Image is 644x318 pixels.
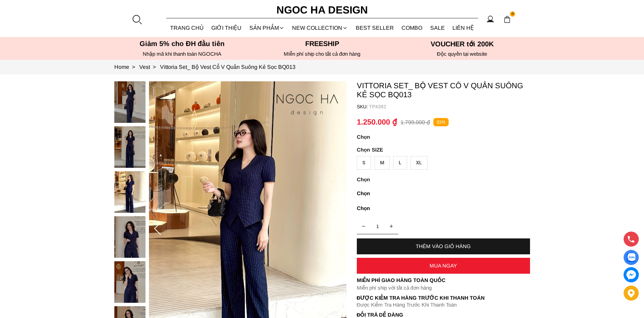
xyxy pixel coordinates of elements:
[352,19,398,37] a: BEST SELLER
[288,19,352,37] a: NEW COLLECTION
[357,295,530,301] p: Được Kiểm Tra Hàng Trước Khi Thanh Toán
[114,261,145,303] img: Vittoria Set_ Bộ Vest Cổ V Quần Suông Kẻ Sọc BQ013_mini_4
[393,156,407,170] div: L
[140,40,224,47] font: Giảm 5% cho ĐH đầu tiên
[357,302,530,308] p: Được Kiểm Tra Hàng Trước Khi Thanh Toán
[411,156,427,170] div: XL
[426,19,449,37] a: SALE
[254,51,390,57] h6: MIễn phí ship cho tất cả đơn hàng
[357,312,530,318] h6: Đổi trả dễ dàng
[305,40,339,47] font: Freeship
[357,81,530,99] p: Vittoria Set_ Bộ Vest Cổ V Quần Suông Kẻ Sọc BQ013
[208,19,246,37] a: GIỚI THIỆU
[624,250,639,265] a: Display image
[150,64,159,70] span: >
[357,147,530,153] p: SIZE
[246,19,289,37] div: SẢN PHẨM
[503,16,511,23] img: img-CART-ICON-ksit0nf1
[166,19,208,37] a: TRANG CHỦ
[114,81,145,123] img: Vittoria Set_ Bộ Vest Cổ V Quần Suông Kẻ Sọc BQ013_mini_0
[449,19,478,37] a: LIÊN HỆ
[160,64,295,70] a: Link to Vittoria Set_ Bộ Vest Cổ V Quần Suông Kẻ Sọc BQ013
[357,263,530,269] div: MUA NGAY
[357,277,445,283] font: Miễn phí giao hàng toàn quốc
[129,64,138,70] span: >
[114,171,145,213] img: Vittoria Set_ Bộ Vest Cổ V Quần Suông Kẻ Sọc BQ013_mini_2
[433,118,449,127] p: 31%
[398,19,426,37] a: Combo
[270,2,374,18] a: Ngoc Ha Design
[143,51,221,57] font: Nhập mã khi thanh toán NGOCHA
[400,119,430,126] p: 1.799.000 ₫
[114,126,145,168] img: Vittoria Set_ Bộ Vest Cổ V Quần Suông Kẻ Sọc BQ013_mini_1
[357,118,397,127] p: 1.250.000 ₫
[510,11,515,17] span: 0
[374,156,390,170] div: M
[369,104,530,109] p: TP4392
[357,156,371,170] div: S
[624,267,639,282] a: messenger
[357,285,432,291] font: Miễn phí ship với tất cả đơn hàng
[114,64,139,70] a: Link to Home
[394,40,530,48] h5: VOUCHER tới 200K
[394,51,530,57] h6: Độc quyền tại website
[139,64,160,70] a: Link to Vest
[114,216,145,258] img: Vittoria Set_ Bộ Vest Cổ V Quần Suông Kẻ Sọc BQ013_mini_3
[357,219,398,233] input: Quantity input
[357,243,530,249] div: THÊM VÀO GIỎ HÀNG
[357,104,369,109] h6: SKU:
[627,253,635,262] img: Display image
